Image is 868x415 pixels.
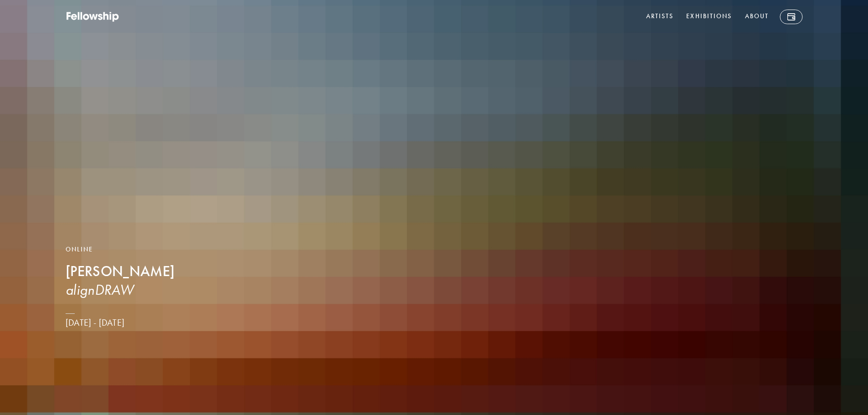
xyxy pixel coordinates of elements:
[644,10,676,24] a: Artists
[684,10,734,24] a: Exhibitions
[743,10,771,24] a: About
[66,262,175,280] b: [PERSON_NAME]
[66,317,288,328] p: [DATE] - [DATE]
[66,281,288,299] h3: alignDRAW
[66,245,288,255] div: Online
[787,13,795,20] img: Wallet icon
